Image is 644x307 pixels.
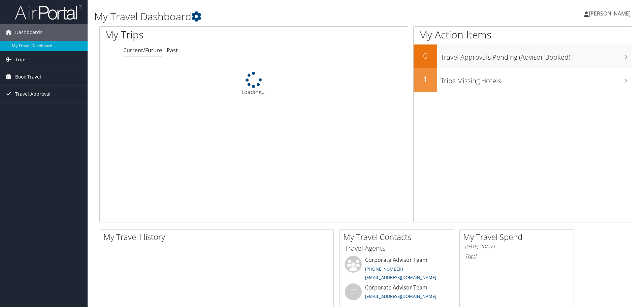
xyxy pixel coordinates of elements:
[414,44,632,68] a: 0Travel Approvals Pending (Advisor Booked)
[414,73,437,85] h2: 1
[100,72,408,96] div: Loading...
[342,256,452,283] li: Corporate Advisor Team
[589,10,631,17] span: [PERSON_NAME]
[15,86,51,102] span: Travel Approval
[342,283,452,305] li: Corporate Advisor Team
[343,231,454,243] h2: My Travel Contacts
[167,47,178,54] a: Past
[345,244,449,253] h3: Travel Agents
[15,4,82,20] img: airportal-logo.png
[365,266,403,272] a: [PHONE_NUMBER]
[465,244,569,250] h6: [DATE] - [DATE]
[105,28,275,42] h1: My Trips
[15,68,41,85] span: Book Travel
[414,50,437,61] h2: 0
[365,274,436,280] a: [EMAIL_ADDRESS][DOMAIN_NAME]
[414,68,632,92] a: 1Trips Missing Hotels
[15,51,27,68] span: Trips
[94,9,456,24] h1: My Travel Dashboard
[463,231,574,243] h2: My Travel Spend
[103,231,333,243] h2: My Travel History
[15,24,42,41] span: Dashboards
[365,293,436,299] a: [EMAIL_ADDRESS][DOMAIN_NAME]
[465,253,569,260] h6: Total
[441,73,632,86] h3: Trips Missing Hotels
[441,49,632,62] h3: Travel Approvals Pending (Advisor Booked)
[584,3,637,24] a: [PERSON_NAME]
[414,28,632,42] h1: My Action Items
[345,283,362,300] div: CT
[123,47,162,54] a: Current/Future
